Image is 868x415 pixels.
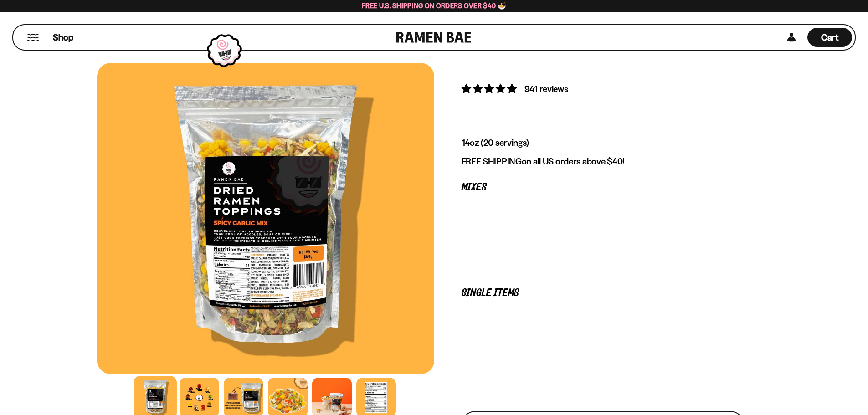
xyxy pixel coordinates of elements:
[462,289,744,297] p: Single Items
[807,25,852,50] a: Cart
[53,31,73,44] span: Shop
[53,28,73,47] a: Shop
[362,1,506,10] span: Free U.S. Shipping on Orders over $40 🍜
[821,32,839,43] span: Cart
[462,156,744,167] p: on all US orders above $40!
[524,83,568,94] span: 941 reviews
[462,83,519,94] span: 4.75 stars
[462,156,522,167] strong: FREE SHIPPING
[462,183,744,192] p: Mixes
[27,34,39,41] button: Mobile Menu Trigger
